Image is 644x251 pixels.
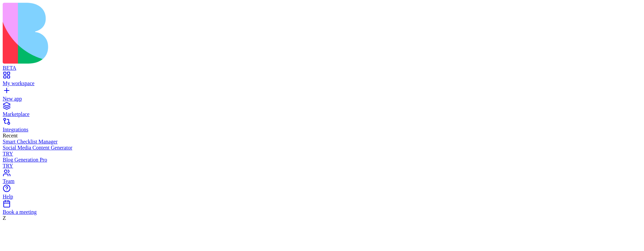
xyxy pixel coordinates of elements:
[3,209,641,215] div: Book a meeting
[3,215,6,221] span: Z
[3,157,641,163] div: Blog Generation Pro
[3,3,272,64] img: logo
[3,188,641,200] a: Help
[3,172,641,184] a: Team
[3,96,641,102] div: New app
[3,203,641,215] a: Book a meeting
[3,80,641,86] div: My workspace
[3,133,17,138] span: Recent
[3,139,641,145] a: Smart Checklist Manager
[3,65,641,71] div: BETA
[3,90,641,102] a: New app
[3,59,641,71] a: BETA
[3,194,641,200] div: Help
[3,178,641,184] div: Team
[3,157,641,169] a: Blog Generation ProTRY
[3,111,641,117] div: Marketplace
[3,105,641,117] a: Marketplace
[3,127,641,133] div: Integrations
[3,163,641,169] div: TRY
[3,151,641,157] div: TRY
[3,145,641,151] div: Social Media Content Generator
[3,74,641,86] a: My workspace
[3,121,641,133] a: Integrations
[3,145,641,157] a: Social Media Content GeneratorTRY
